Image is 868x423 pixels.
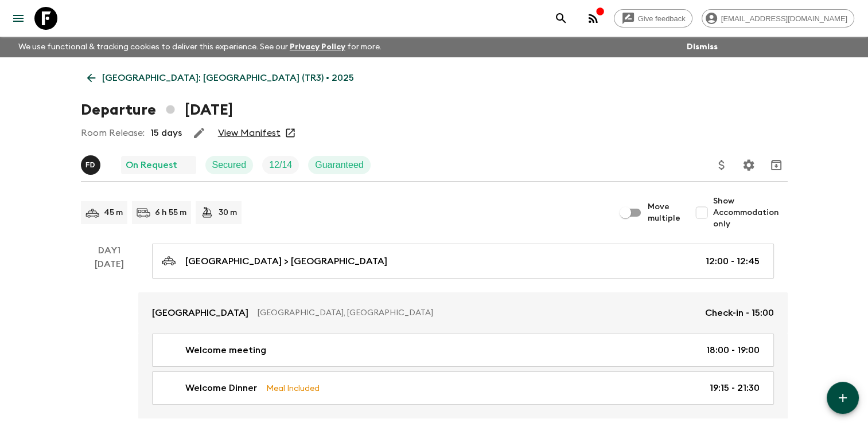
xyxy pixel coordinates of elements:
button: menu [7,7,30,30]
a: [GEOGRAPHIC_DATA] > [GEOGRAPHIC_DATA]12:00 - 12:45 [152,244,774,279]
p: [GEOGRAPHIC_DATA] [152,306,248,320]
p: 12:00 - 12:45 [706,254,760,268]
button: Archive (Completed, Cancelled or Unsynced Departures only) [765,154,788,177]
p: F D [85,160,95,170]
p: Welcome meeting [185,343,266,357]
p: 6 h 55 m [155,207,186,218]
a: Give feedback [614,9,692,28]
button: search adventures [550,7,573,30]
p: Check-in - 15:00 [705,306,774,320]
p: 45 m [104,207,123,218]
p: Secured [212,158,247,172]
p: [GEOGRAPHIC_DATA] > [GEOGRAPHIC_DATA] [185,254,387,268]
span: Show Accommodation only [713,195,788,230]
div: [DATE] [95,257,124,418]
p: Guaranteed [315,158,364,172]
a: Privacy Policy [290,43,345,51]
p: 19:15 - 21:30 [710,381,760,395]
p: 30 m [219,207,237,218]
a: Welcome DinnerMeal Included19:15 - 21:30 [152,371,774,405]
a: Welcome meeting18:00 - 19:00 [152,334,774,367]
span: Move multiple [648,201,681,224]
span: Give feedback [632,14,692,23]
a: View Manifest [218,127,281,139]
p: 12 / 14 [269,158,292,172]
p: Room Release: [81,126,145,140]
p: [GEOGRAPHIC_DATA]: [GEOGRAPHIC_DATA] (TR3) • 2025 [102,71,354,85]
p: On Request [126,158,177,172]
p: 18:00 - 19:00 [706,343,760,357]
p: Day 1 [81,244,138,257]
button: Dismiss [684,39,721,55]
p: Meal Included [266,382,320,394]
p: [GEOGRAPHIC_DATA], [GEOGRAPHIC_DATA] [258,307,696,319]
span: Fatih Develi [81,159,103,168]
span: [EMAIL_ADDRESS][DOMAIN_NAME] [715,14,854,23]
button: Settings [737,154,760,177]
div: Secured [205,156,254,174]
a: [GEOGRAPHIC_DATA][GEOGRAPHIC_DATA], [GEOGRAPHIC_DATA]Check-in - 15:00 [138,292,788,334]
button: Update Price, Early Bird Discount and Costs [710,154,733,177]
div: [EMAIL_ADDRESS][DOMAIN_NAME] [702,9,854,28]
p: We use functional & tracking cookies to deliver this experience. See our for more. [14,37,386,57]
button: FD [81,155,103,175]
p: Welcome Dinner [185,381,257,395]
div: Trip Fill [262,156,299,174]
h1: Departure [DATE] [81,99,233,122]
a: [GEOGRAPHIC_DATA]: [GEOGRAPHIC_DATA] (TR3) • 2025 [81,66,360,89]
p: 15 days [150,126,182,140]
